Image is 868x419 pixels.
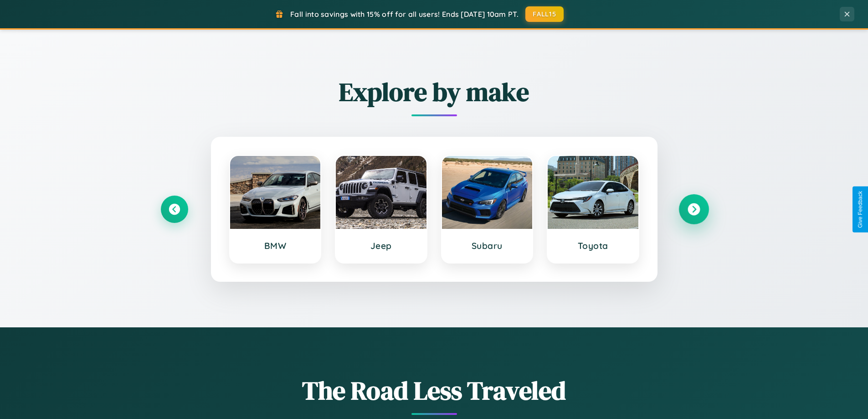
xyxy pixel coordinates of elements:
[345,240,417,251] h3: Jeep
[557,240,629,251] h3: Toyota
[525,6,564,22] button: FALL15
[161,74,708,109] h2: Explore by make
[451,240,524,251] h3: Subaru
[239,240,312,251] h3: BMW
[161,373,708,408] h1: The Road Less Traveled
[857,191,863,228] div: Give Feedback
[290,10,519,19] span: Fall into savings with 15% off for all users! Ends [DATE] 10am PT.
